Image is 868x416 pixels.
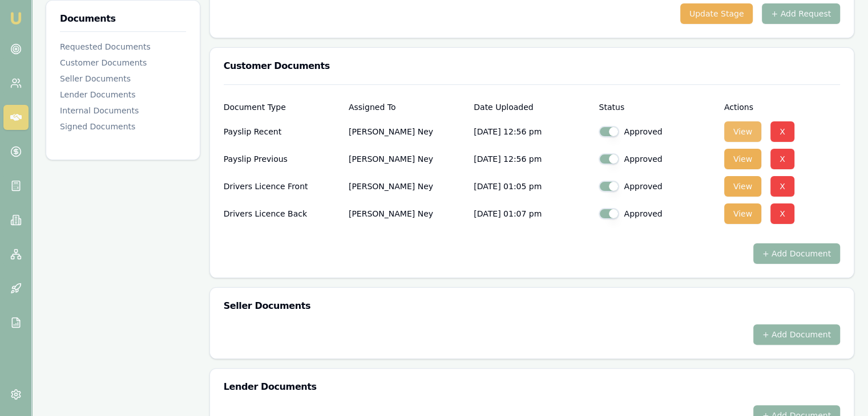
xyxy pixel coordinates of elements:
[474,175,590,198] p: [DATE] 01:05 pm
[224,103,340,111] div: Document Type
[753,324,840,345] button: + Add Document
[770,203,794,224] button: X
[349,103,465,111] div: Assigned To
[724,149,761,169] button: View
[60,121,186,132] div: Signed Documents
[724,203,761,224] button: View
[224,202,340,225] div: Drivers Licence Back
[724,121,761,142] button: View
[474,148,590,170] p: [DATE] 12:56 pm
[224,175,340,198] div: Drivers Licence Front
[60,41,186,52] div: Requested Documents
[599,181,714,192] div: Approved
[724,176,761,197] button: View
[349,120,465,143] p: [PERSON_NAME] Ney
[224,62,840,71] h3: Customer Documents
[60,73,186,84] div: Seller Documents
[224,301,840,311] h3: Seller Documents
[474,202,590,225] p: [DATE] 01:07 pm
[770,121,794,142] button: X
[599,103,714,111] div: Status
[60,57,186,68] div: Customer Documents
[349,175,465,198] p: [PERSON_NAME] Ney
[599,208,714,219] div: Approved
[599,126,714,137] div: Approved
[753,243,840,264] button: + Add Document
[349,202,465,225] p: [PERSON_NAME] Ney
[724,103,840,111] div: Actions
[770,176,794,197] button: X
[224,148,340,170] div: Payslip Previous
[680,3,753,24] button: Update Stage
[60,89,186,100] div: Lender Documents
[224,382,840,391] h3: Lender Documents
[770,149,794,169] button: X
[599,153,714,165] div: Approved
[762,3,840,24] button: + Add Request
[9,11,23,25] img: emu-icon-u.png
[60,14,186,23] h3: Documents
[474,120,590,143] p: [DATE] 12:56 pm
[474,103,590,111] div: Date Uploaded
[349,148,465,170] p: [PERSON_NAME] Ney
[60,105,186,116] div: Internal Documents
[224,120,340,143] div: Payslip Recent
